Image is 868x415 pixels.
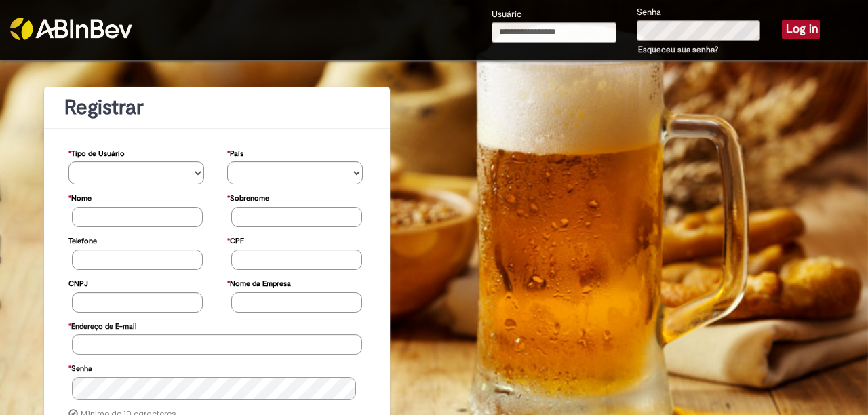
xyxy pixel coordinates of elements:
[492,8,522,21] label: Usuário
[68,142,125,162] label: Tipo de Usuário
[10,18,132,40] img: ABInbev-white.png
[227,187,269,207] label: Sobrenome
[68,273,88,292] label: CNPJ
[68,357,92,377] label: Senha
[227,230,244,250] label: CPF
[637,6,661,19] label: Senha
[227,273,291,292] label: Nome da Empresa
[782,20,820,39] button: Log in
[64,96,370,119] h1: Registrar
[638,44,718,55] a: Esqueceu sua senha?
[68,187,92,207] label: Nome
[227,142,243,162] label: País
[68,315,136,335] label: Endereço de E-mail
[68,230,97,250] label: Telefone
